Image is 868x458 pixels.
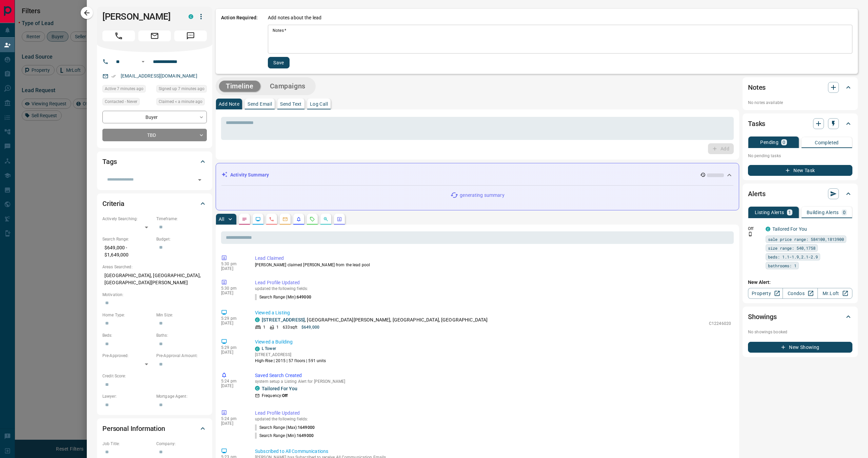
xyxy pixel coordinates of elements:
p: Lawyer: [102,393,153,399]
svg: Listing Alerts [296,216,301,222]
h2: Tags [102,156,117,167]
p: All [219,217,224,222]
div: condos.ca [189,14,193,19]
svg: Email Verified [111,74,116,79]
span: Signed up 7 minutes ago [159,85,204,92]
div: Buyer [102,111,207,123]
svg: Notes [242,216,247,222]
span: size range: 540,1758 [768,245,815,251]
p: 5:29 pm [221,345,245,350]
strong: Off [282,393,288,398]
span: beds: 1.1-1.9,2.1-2.9 [768,253,818,260]
svg: Agent Actions [337,216,342,222]
p: Credit Score: [102,373,207,379]
p: 5:24 pm [221,416,245,421]
p: updated the following fields: [255,286,731,291]
p: Action Required: [221,14,258,68]
div: condos.ca [255,386,260,391]
h2: Alerts [748,188,766,199]
div: Criteria [102,195,207,212]
a: Tailored For You [262,386,297,391]
p: generating summary [460,192,504,199]
span: Claimed < a minute ago [159,98,202,105]
p: No pending tasks [748,151,852,161]
p: 1 [276,324,279,330]
a: [EMAIL_ADDRESS][DOMAIN_NAME] [121,73,197,79]
p: Beds: [102,332,153,338]
p: Add Note [219,102,239,106]
span: Contacted - Never [105,98,137,105]
p: 1 [263,324,265,330]
p: Saved Search Created [255,372,731,379]
p: New Alert: [748,279,852,286]
p: Mortgage Agent: [156,393,207,399]
p: Actively Searching: [102,216,153,222]
p: 1 [788,210,791,215]
span: 1649000 [297,433,314,438]
p: $649,000 [301,324,319,330]
p: Search Range (Min) : [255,433,314,439]
p: Pre-Approved: [102,353,153,359]
p: updated the following fields: [255,417,731,421]
p: Completed [815,140,839,145]
p: Log Call [310,102,328,106]
svg: Emails [282,216,288,222]
p: Send Text [280,102,302,106]
p: Activity Summary [230,171,269,179]
p: 5:24 pm [221,379,245,383]
p: Viewed a Listing [255,309,731,316]
p: [DATE] [221,321,245,326]
p: Home Type: [102,312,153,318]
div: Activity Summary [221,169,733,181]
p: C12246020 [709,320,731,327]
a: L Tower [262,346,276,351]
button: Open [139,58,147,66]
div: condos.ca [255,317,260,322]
p: , [GEOGRAPHIC_DATA][PERSON_NAME], [GEOGRAPHIC_DATA], [GEOGRAPHIC_DATA] [262,316,488,324]
svg: Opportunities [323,216,329,222]
p: Lead Profile Updated [255,410,731,417]
p: Search Range: [102,236,153,242]
span: Active 7 minutes ago [105,85,143,92]
div: condos.ca [766,227,770,231]
div: Tasks [748,116,852,132]
button: Timeline [219,81,260,92]
h2: Tasks [748,118,765,129]
p: [STREET_ADDRESS] [255,352,326,358]
svg: Requests [310,216,315,222]
button: Campaigns [263,81,312,92]
svg: Push Notification Only [748,232,753,236]
p: [DATE] [221,266,245,271]
p: 5:29 pm [221,316,245,321]
p: Min Size: [156,312,207,318]
h2: Showings [748,311,777,322]
a: Mr.Loft [817,288,852,299]
button: New Task [748,165,852,176]
h2: Criteria [102,198,124,209]
p: Lead Claimed [255,255,731,262]
div: Sat Sep 13 2025 [156,98,207,107]
h1: [PERSON_NAME] [102,11,178,22]
span: Call [102,30,135,41]
span: 1649000 [298,425,315,430]
p: High-Rise | 2015 | 57 floors | 591 units [255,358,326,364]
button: Save [268,57,290,68]
p: Frequency: [262,393,288,399]
div: condos.ca [255,347,260,351]
p: [GEOGRAPHIC_DATA], [GEOGRAPHIC_DATA], [GEOGRAPHIC_DATA][PERSON_NAME] [102,270,207,288]
div: TBD [102,129,207,141]
p: Pre-Approval Amount: [156,353,207,359]
div: Alerts [748,186,852,202]
a: Condos [783,288,817,299]
a: [STREET_ADDRESS] [262,317,305,322]
p: Listing Alerts [755,210,784,215]
p: Viewed a Building [255,338,731,346]
p: Areas Searched: [102,264,207,270]
svg: Calls [269,216,274,222]
h2: Notes [748,82,766,93]
p: No showings booked [748,329,852,335]
p: 0 [783,140,785,145]
span: 649000 [297,295,311,299]
button: Open [195,175,204,185]
p: [DATE] [221,421,245,426]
